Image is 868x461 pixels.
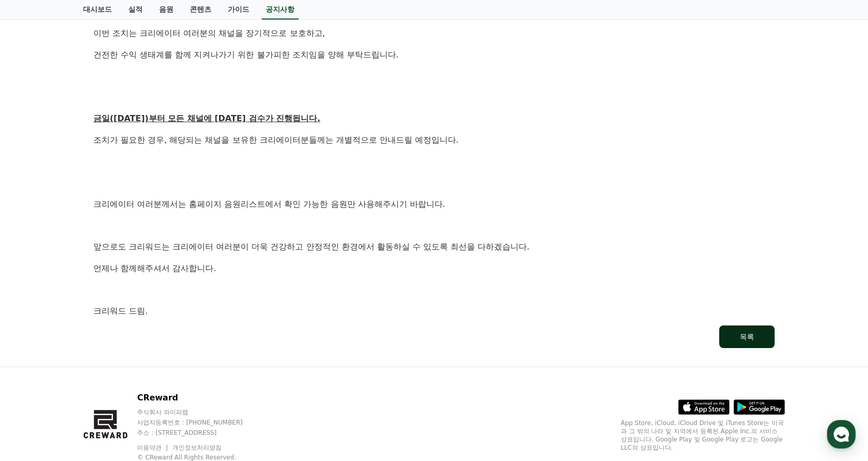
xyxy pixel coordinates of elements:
[159,341,171,349] span: 설정
[132,325,197,351] a: 설정
[3,325,68,351] a: 홈
[93,113,320,123] u: 금일([DATE])부터 모든 채널에 [DATE] 검수가 진행됩니다.
[68,325,132,351] a: 대화
[93,304,775,318] p: 크리워드 드림.
[137,429,262,437] p: 주소 : [STREET_ADDRESS]
[93,325,775,348] a: 목록
[93,133,775,147] p: 조치가 필요한 경우, 해당되는 채널을 보유한 크리에이터분들께는 개별적으로 안내드릴 예정입니다.
[172,444,222,451] a: 개인정보처리방침
[93,27,775,40] p: 이번 조치는 크리에이터 여러분의 채널을 장기적으로 보호하고,
[621,419,785,452] p: App Store, iCloud, iCloud Drive 및 iTunes Store는 미국과 그 밖의 나라 및 지역에서 등록된 Apple Inc.의 서비스 상표입니다. Goo...
[137,392,262,404] p: CReward
[740,332,754,342] div: 목록
[93,198,775,211] p: 크리에이터 여러분께서는 홈페이지 음원리스트에서 확인 가능한 음원만 사용해주시기 바랍니다.
[93,240,775,254] p: 앞으로도 크리워드는 크리에이터 여러분이 더욱 건강하고 안정적인 환경에서 활동하실 수 있도록 최선을 다하겠습니다.
[137,444,169,451] a: 이용약관
[137,408,262,416] p: 주식회사 와이피랩
[32,341,38,349] span: 홈
[93,48,775,62] p: 건전한 수익 생태계를 함께 지켜나가기 위한 불가피한 조치임을 양해 부탁드립니다.
[719,325,775,348] button: 목록
[94,341,106,350] span: 대화
[137,418,262,427] p: 사업자등록번호 : [PHONE_NUMBER]
[93,262,775,275] p: 언제나 함께해주셔서 감사합니다.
